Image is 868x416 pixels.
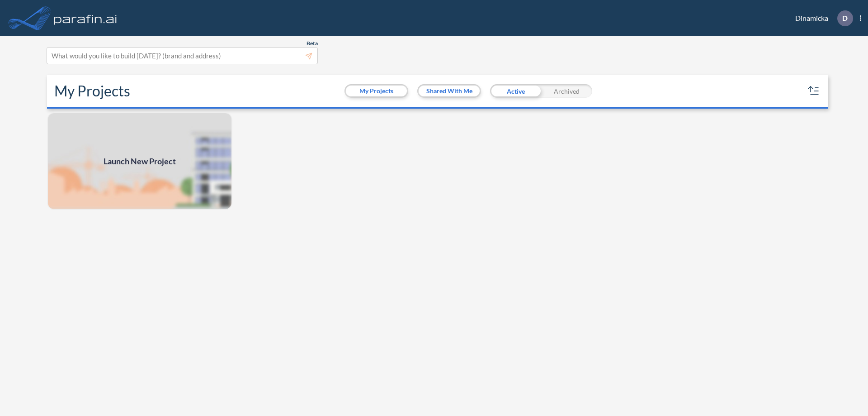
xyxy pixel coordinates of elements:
[419,86,480,96] button: Shared With Me
[307,40,318,47] span: Beta
[490,84,541,98] div: Active
[52,9,119,27] img: logo
[842,14,848,22] p: D
[54,82,130,100] h2: My Projects
[346,86,407,96] button: My Projects
[47,112,232,210] a: Launch New Project
[541,84,592,98] div: Archived
[104,155,176,167] span: Launch New Project
[47,112,232,210] img: add
[807,84,821,98] button: sort
[782,10,861,26] div: Dinamicka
